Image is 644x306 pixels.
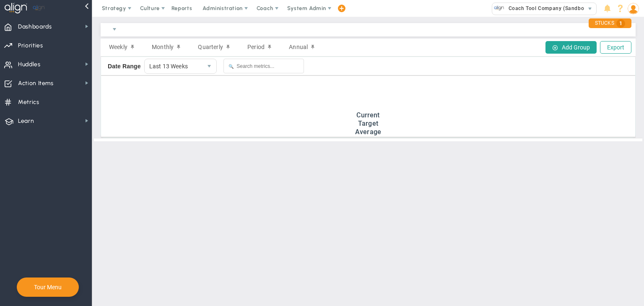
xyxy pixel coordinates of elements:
span: Strategy [102,5,126,11]
span: 🔍 [229,64,234,69]
input: Search metrics... [223,59,304,73]
img: 64089.Person.photo [628,3,639,14]
span: Huddles [18,56,41,73]
img: 33476.Company.photo [494,3,504,13]
button: Add Group [545,41,597,54]
span: Metrics [18,93,39,111]
span: Priorities [18,37,43,54]
span: Culture [140,5,160,11]
span: select [584,3,596,15]
span: Administration [203,5,242,11]
span: Annual [289,44,308,50]
span: Period [247,44,265,50]
span: System Admin [287,5,326,11]
span: select [107,22,122,36]
span: Learn [18,112,34,130]
div: STUCKS [589,18,631,28]
span: Dashboards [18,18,52,36]
button: Export [600,41,631,54]
span: Quarterly [198,44,223,50]
div: Target [108,119,628,127]
label: Date Range [108,63,141,70]
span: Weekly [109,44,127,50]
div: Average [108,128,628,136]
span: Coach Tool Company (Sandbox) [504,3,589,14]
span: Action Items [18,75,54,92]
span: select [202,59,216,73]
span: Monthly [152,44,174,50]
span: Last 13 Weeks [145,59,203,73]
span: Coach [257,5,273,11]
span: 1 [616,19,625,28]
div: Current [108,111,628,119]
button: Tour Menu [31,283,64,291]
